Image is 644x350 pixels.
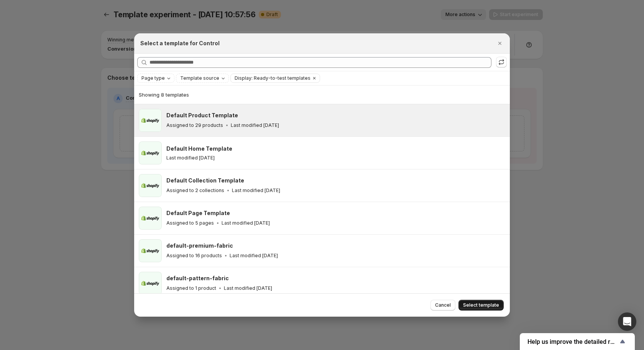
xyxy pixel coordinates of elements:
[139,174,162,197] img: Default Collection Template
[463,302,499,308] span: Select template
[235,75,310,81] span: Display: Ready-to-test templates
[230,253,278,259] p: Last modified [DATE]
[166,253,222,259] p: Assigned to 16 products
[139,109,162,132] img: Default Product Template
[222,220,270,226] p: Last modified [DATE]
[224,285,272,291] p: Last modified [DATE]
[435,302,451,308] span: Cancel
[139,239,162,262] img: default-premium-fabric
[166,112,238,119] h3: Default Product Template
[166,145,232,153] h3: Default Home Template
[527,337,627,346] button: Show survey - Help us improve the detailed report for A/B campaigns
[166,177,244,184] h3: Default Collection Template
[139,207,162,230] img: Default Page Template
[495,38,505,49] button: Close
[430,300,455,311] button: Cancel
[140,39,220,47] h2: Select a template for Control
[231,74,310,82] button: Display: Ready-to-test templates
[166,242,233,250] h3: default-premium-fabric
[139,272,162,295] img: default-pattern-fabric
[166,220,214,226] p: Assigned to 5 pages
[166,274,229,282] h3: default-pattern-fabric
[232,187,280,194] p: Last modified [DATE]
[618,312,636,331] div: Open Intercom Messenger
[166,122,223,128] p: Assigned to 29 products
[166,285,216,291] p: Assigned to 1 product
[458,300,504,311] button: Select template
[138,74,174,82] button: Page type
[166,209,230,217] h3: Default Page Template
[139,141,162,164] img: Default Home Template
[231,122,279,128] p: Last modified [DATE]
[166,155,215,161] p: Last modified [DATE]
[166,187,224,194] p: Assigned to 2 collections
[527,338,618,345] span: Help us improve the detailed report for A/B campaigns
[176,74,228,82] button: Template source
[310,74,318,82] button: Clear
[141,75,165,81] span: Page type
[139,92,189,98] span: Showing 8 templates
[180,75,219,81] span: Template source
